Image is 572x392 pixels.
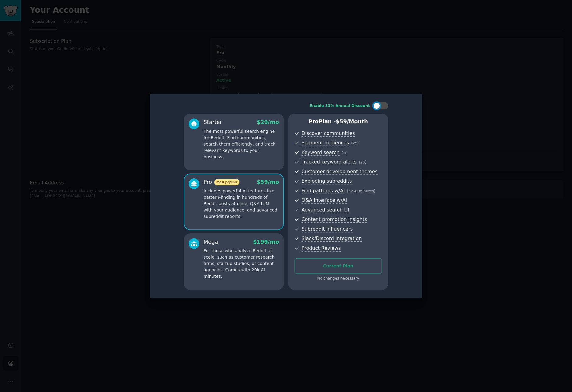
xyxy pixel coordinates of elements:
span: Product Reviews [302,245,341,252]
span: ( ∞ ) [342,151,348,155]
div: Pro [204,178,239,186]
span: $ 59 /month [336,119,368,125]
span: Customer development themes [302,169,378,175]
p: Pro Plan - [295,118,382,126]
span: ( 25 ) [359,160,366,164]
span: $ 59 /mo [257,179,279,185]
p: The most powerful search engine for Reddit. Find communities, search them efficiently, and track ... [204,128,279,160]
span: $ 199 /mo [253,239,279,245]
span: Find patterns w/AI [302,188,345,194]
span: Subreddit influencers [302,226,353,232]
span: Discover communities [302,130,355,137]
p: Includes powerful AI features like pattern-finding in hundreds of Reddit posts at once, Q&A LLM w... [204,188,279,220]
div: Mega [204,238,218,246]
span: ( 25 ) [351,141,359,145]
span: $ 29 /mo [257,119,279,125]
span: Slack/Discord integration [302,236,362,242]
span: Q&A interface w/AI [302,197,347,204]
div: No changes necessary [295,276,382,281]
span: Exploding subreddits [302,178,352,184]
span: Segment audiences [302,140,349,146]
span: Keyword search [302,150,340,156]
div: Enable 33% Annual Discount [310,103,370,109]
div: Starter [204,119,222,126]
p: For those who analyze Reddit at scale, such as customer research firms, startup studios, or conte... [204,248,279,280]
span: most popular [214,179,240,185]
span: ( 5k AI minutes ) [347,189,375,193]
span: Tracked keyword alerts [302,159,357,165]
span: Content promotion insights [302,216,367,223]
span: Advanced search UI [302,207,349,213]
